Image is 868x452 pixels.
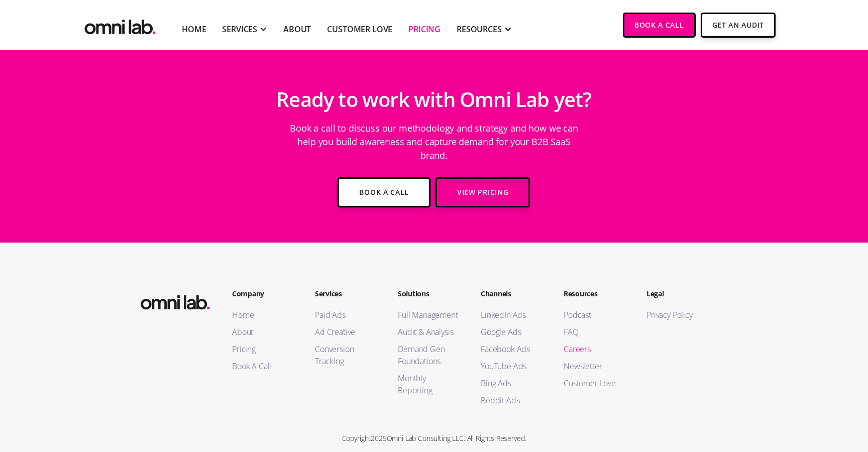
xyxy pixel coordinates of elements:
a: Reddit Ads [481,394,544,406]
a: Book a Call [338,177,430,207]
a: Get An Audit [701,13,776,38]
a: About [232,326,295,338]
h2: Services [315,288,378,299]
a: FAQ [564,326,626,338]
div: RESOURCES [457,23,502,35]
a: Newsletter [564,360,626,372]
a: Full Management [398,309,461,321]
a: Monthly Reporting [398,372,461,396]
h2: Solutions [398,288,461,299]
h2: Resources [564,288,626,299]
a: Privacy Policy [646,309,709,321]
a: Paid Ads [315,309,378,321]
a: Conversion Tracking [315,343,378,367]
a: YouTube Ads [481,360,544,372]
a: Careers [564,343,626,355]
a: Home [232,309,295,321]
h2: Ready to work with Omni Lab yet? [276,82,591,117]
a: Facebook Ads [481,343,544,355]
a: Pricing [408,23,441,35]
h2: Company [232,288,295,299]
a: About [283,23,311,35]
img: Omni Lab: B2B SaaS Demand Generation Agency [82,13,158,37]
a: home [82,13,158,37]
img: Omni Lab: B2B SaaS Demand Generation Agency [139,288,212,312]
h2: Legal [646,288,709,299]
div: Copyright Omni Lab Consulting LLC. All Rights Reserved. [129,431,739,445]
a: LinkedIn Ads [481,309,544,321]
iframe: Chat Widget [687,335,868,452]
p: Book a call to discuss our methodology and strategy and how we can help you build awareness and c... [283,117,585,167]
div: SERVICES [222,23,257,35]
h2: Channels [481,288,544,299]
a: Customer Love [564,377,626,389]
a: Book a Call [623,13,696,38]
span: 2025 [371,433,386,443]
a: Home [182,23,206,35]
a: Ad Creative [315,326,378,338]
a: Pricing [232,343,295,355]
a: Book A Call [232,360,295,372]
a: Audit & Analysis [398,326,461,338]
a: Google Ads [481,326,544,338]
a: Podcast [564,309,626,321]
a: Bing Ads [481,377,544,389]
a: View Pricing [436,177,530,207]
a: Customer Love [327,23,392,35]
a: Demand Gen Foundations [398,343,461,367]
